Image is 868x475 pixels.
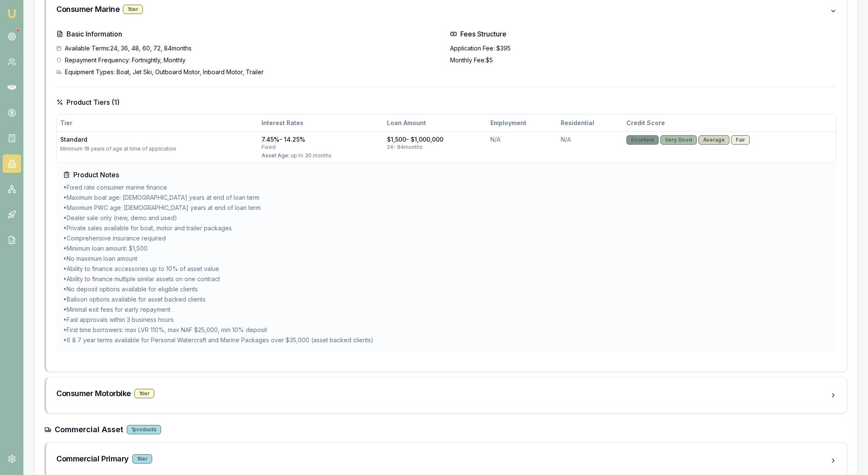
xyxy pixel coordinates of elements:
[63,254,830,263] li: • No maximum loan amount
[63,183,830,192] li: • Fixed rate consumer marine finance
[731,135,750,145] div: Fair
[63,244,830,253] li: • Minimum loan amount: $1,500
[56,388,131,400] h3: Consumer Motorbike
[63,204,830,212] li: • Maximum PWC age: [DEMOGRAPHIC_DATA] years at end of loan term
[63,193,830,202] li: • Maximum boat age: [DEMOGRAPHIC_DATA] years at end of loan term
[698,135,729,145] div: Average
[55,424,123,436] h3: Commercial Asset
[384,115,487,131] th: Loan Amount
[63,295,830,304] li: • Balloon options available for asset backed clients
[134,389,154,398] div: 1 tier
[65,44,192,53] span: Available Terms: 24, 36, 48, 60, 72, 84 months
[626,135,659,145] div: Excellent
[65,68,264,76] span: Equipment Types: Boat, Jet Ski, Outboard Motor, Inboard Motor, Trailer
[262,144,380,151] div: fixed
[63,326,830,334] li: • First time borrowers: max LVR 110%, max NAF $25,000, min 10% deposit
[60,145,255,152] div: Minimum 18 years of age at time of application
[56,97,837,107] h4: Product Tiers ( 1 )
[387,135,484,144] div: $1,500 - $1,000,000
[450,44,511,53] span: Application Fee: $395
[63,214,830,222] li: • Dealer sale only (new, demo and used)
[450,29,837,39] h4: Fees Structure
[63,336,830,344] li: • 6 & 7 year terms available for Personal Watercraft and Marine Packages over $35,000 (asset back...
[262,152,289,159] span: Asset Age:
[623,115,836,131] th: Credit Score
[262,152,380,159] div: up to 30 months
[63,170,830,180] h4: Product Notes
[63,224,830,232] li: • Private sales available for boat, motor and trailer packages
[63,285,830,293] li: • No deposit options available for eligible clients
[7,8,17,19] img: emu-icon-u.png
[57,115,258,131] th: Tier
[63,265,830,273] li: • Ability to finance accessories up to 10% of asset value
[132,454,152,464] div: 1 tier
[63,305,830,314] li: • Minimal exit fees for early repayment
[490,136,501,143] span: N/A
[56,453,129,465] h3: Commercial Primary
[56,3,120,15] h3: Consumer Marine
[557,115,623,131] th: Residential
[127,425,161,434] div: 1 products
[660,135,697,145] div: Very Good
[561,136,571,143] span: N/A
[123,5,143,14] div: 1 tier
[56,29,443,39] h4: Basic Information
[65,56,186,64] span: Repayment Frequency: Fortnightly, Monthly
[63,316,830,324] li: • Fast approvals within 3 business hours
[258,115,384,131] th: Interest Rates
[387,144,484,151] div: 24 - 84 months
[487,115,557,131] th: Employment
[262,135,380,144] div: 7.45% - 14.25%
[60,135,255,144] div: Standard
[63,275,830,283] li: • Ability to finance multiple similar assets on one contract
[450,56,493,64] span: Monthly Fee: $5
[63,234,830,243] li: • Comprehensive insurance required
